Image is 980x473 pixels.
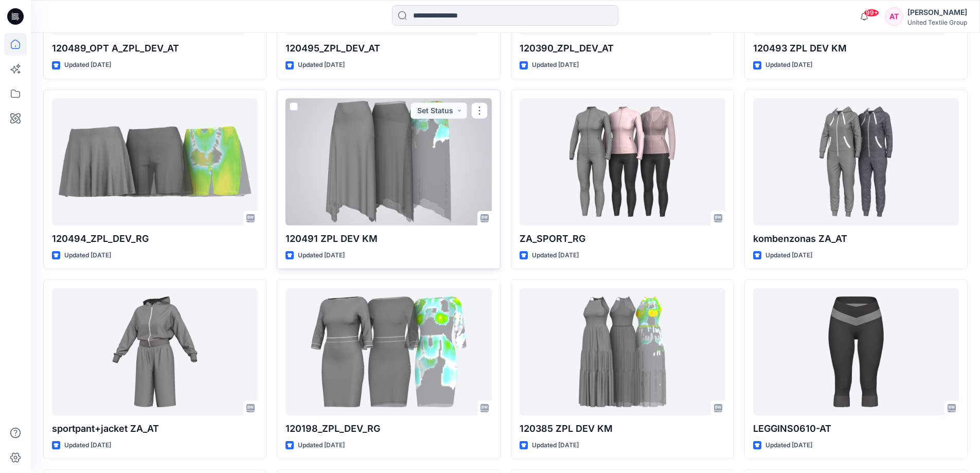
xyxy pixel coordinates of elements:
[765,60,812,71] p: Updated [DATE]
[532,60,579,71] p: Updated [DATE]
[753,422,959,436] p: LEGGINS0610-AT
[52,98,258,225] a: 120494_ZPL_DEV_RG
[532,250,579,261] p: Updated [DATE]
[520,41,725,56] p: 120390_ZPL_DEV_AT
[864,9,879,17] span: 99+
[52,232,258,246] p: 120494_ZPL_DEV_RG
[286,41,491,56] p: 120495_ZPL_DEV_AT
[286,232,491,246] p: 120491 ZPL DEV KM
[286,98,491,225] a: 120491 ZPL DEV KM
[520,232,725,246] p: ZA_SPORT_RG
[753,98,959,225] a: kombenzonas ZA_AT
[753,41,959,56] p: 120493 ZPL DEV KM
[532,440,579,451] p: Updated [DATE]
[520,288,725,415] a: 120385 ZPL DEV KM
[64,60,111,71] p: Updated [DATE]
[753,288,959,415] a: LEGGINS0610-AT
[907,6,967,19] div: [PERSON_NAME]
[286,288,491,415] a: 120198_ZPL_DEV_RG
[52,288,258,415] a: sportpant+jacket ZA_AT
[298,250,345,261] p: Updated [DATE]
[298,440,345,451] p: Updated [DATE]
[64,440,111,451] p: Updated [DATE]
[52,41,258,56] p: 120489_OPT A_ZPL_DEV_AT
[520,98,725,225] a: ZA_SPORT_RG
[286,422,491,436] p: 120198_ZPL_DEV_RG
[753,232,959,246] p: kombenzonas ZA_AT
[64,250,111,261] p: Updated [DATE]
[765,440,812,451] p: Updated [DATE]
[520,422,725,436] p: 120385 ZPL DEV KM
[885,7,903,26] div: AT
[52,422,258,436] p: sportpant+jacket ZA_AT
[298,60,345,71] p: Updated [DATE]
[907,19,967,26] div: United Textile Group
[765,250,812,261] p: Updated [DATE]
